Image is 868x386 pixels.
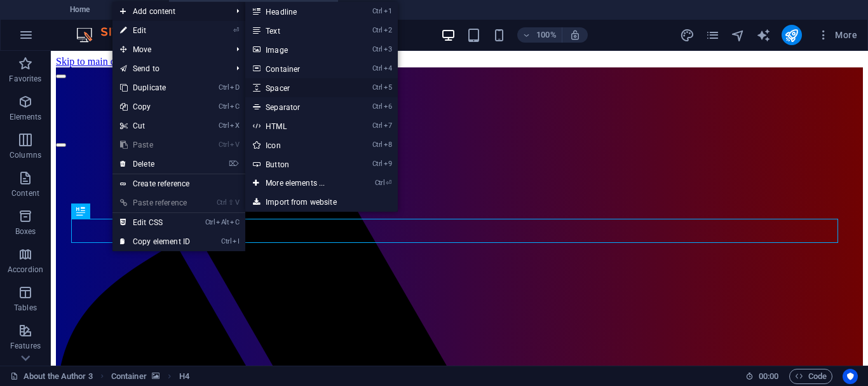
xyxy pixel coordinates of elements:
[384,7,392,15] i: 1
[756,28,771,43] i: AI Writer
[372,121,383,130] i: Ctrl
[569,29,581,41] i: On resize automatically adjust zoom level to fit chosen device.
[517,27,562,43] button: 100%
[245,174,350,193] a: Ctrl⏎More elements ...
[230,218,239,226] i: C
[384,83,392,92] i: 5
[705,28,720,43] i: Pages (Ctrl+Alt+S)
[384,141,392,149] i: 8
[111,369,189,384] nav: breadcrumb
[230,83,239,92] i: D
[245,2,350,21] a: Ctrl1Headline
[372,83,383,92] i: Ctrl
[230,141,239,149] i: V
[11,188,39,198] p: Content
[112,213,198,232] a: CtrlAltCEdit CSS
[15,226,36,237] p: Boxes
[219,121,229,130] i: Ctrl
[386,179,391,187] i: ⏎
[112,78,198,97] a: CtrlDDuplicate
[205,218,215,226] i: Ctrl
[111,369,147,384] span: Click to select. Double-click to edit
[372,45,383,53] i: Ctrl
[789,369,832,384] button: Code
[795,369,827,384] span: Code
[372,102,383,111] i: Ctrl
[384,26,392,34] i: 2
[73,27,168,43] img: Editor Logo
[384,160,392,168] i: 9
[221,237,231,245] i: Ctrl
[219,102,229,111] i: Ctrl
[245,193,398,212] a: Import from website
[229,160,239,168] i: ⌦
[372,7,383,15] i: Ctrl
[179,369,189,384] span: Click to select. Double-click to edit
[372,160,383,168] i: Ctrl
[112,193,198,212] a: Ctrl⇧VPaste reference
[245,59,350,78] a: Ctrl4Container
[245,135,350,155] a: Ctrl8Icon
[372,26,383,34] i: Ctrl
[756,27,771,43] button: text_generator
[245,78,350,97] a: Ctrl5Spacer
[245,116,350,135] a: Ctrl7HTML
[680,28,695,43] i: Design (Ctrl+Alt+Y)
[731,28,745,43] i: Navigator
[112,40,226,59] span: Move
[219,83,229,92] i: Ctrl
[245,40,350,59] a: Ctrl3Image
[112,2,226,21] span: Add content
[233,237,239,245] i: I
[112,97,198,116] a: CtrlCCopy
[112,135,198,155] a: CtrlVPaste
[235,198,239,207] i: V
[245,155,350,174] a: Ctrl9Button
[112,116,198,135] a: CtrlXCut
[384,121,392,130] i: 7
[375,179,385,187] i: Ctrl
[384,102,392,111] i: 6
[112,232,198,251] a: CtrlICopy element ID
[10,150,41,160] p: Columns
[14,303,37,313] p: Tables
[372,64,383,72] i: Ctrl
[782,25,802,45] button: publish
[10,341,41,351] p: Features
[843,369,858,384] button: Usercentrics
[219,141,229,149] i: Ctrl
[10,112,42,122] p: Elements
[817,29,857,41] span: More
[216,218,229,226] i: Alt
[112,155,198,174] a: ⌦Delete
[536,27,557,43] h6: 100%
[112,59,226,78] a: Send to
[10,369,93,384] a: Click to cancel selection. Double-click to open Pages
[759,369,778,384] span: 00 00
[680,27,695,43] button: design
[372,141,383,149] i: Ctrl
[784,28,799,43] i: Publish
[745,369,779,384] h6: Session time
[731,27,746,43] button: navigator
[112,21,198,40] a: ⏎Edit
[384,64,392,72] i: 4
[245,97,350,116] a: Ctrl6Separator
[705,27,721,43] button: pages
[233,26,239,34] i: ⏎
[245,21,350,40] a: Ctrl2Text
[112,174,245,193] a: Create reference
[768,371,770,381] span: :
[384,45,392,53] i: 3
[5,5,90,16] a: Skip to main content
[230,102,239,111] i: C
[228,198,234,207] i: ⇧
[230,121,239,130] i: X
[8,265,43,275] p: Accordion
[9,74,41,84] p: Favorites
[217,198,227,207] i: Ctrl
[152,373,159,380] i: This element contains a background
[812,25,862,45] button: More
